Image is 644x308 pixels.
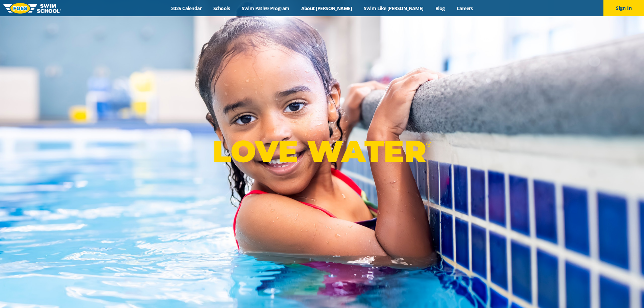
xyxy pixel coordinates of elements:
sup: ® [426,140,431,148]
a: Swim Path® Program [236,5,295,11]
a: Swim Like [PERSON_NAME] [358,5,430,11]
a: 2025 Calendar [165,5,208,11]
img: FOSS Swim School Logo [3,3,61,14]
a: Blog [429,5,451,11]
a: About [PERSON_NAME] [295,5,358,11]
a: Careers [451,5,479,11]
a: Schools [208,5,236,11]
p: LOVE WATER [213,133,431,169]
